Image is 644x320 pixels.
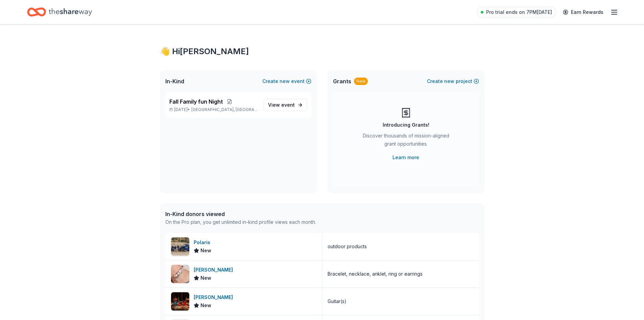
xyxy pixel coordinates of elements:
[383,121,429,129] div: Introducing Grants!
[486,8,552,16] span: Pro trial ends on 7PM[DATE]
[165,218,316,226] div: On the Pro plan, you get unlimited in-kind profile views each month.
[333,77,351,85] span: Grants
[200,301,211,310] span: New
[444,77,454,85] span: new
[169,98,223,106] span: Fall Family fun Night
[200,274,211,282] span: New
[200,247,211,255] span: New
[194,238,213,247] div: Polaris
[281,102,295,108] span: event
[171,292,189,311] img: Image for Gibson
[559,6,607,18] a: Earn Rewards
[427,77,479,85] button: Createnewproject
[169,107,258,112] p: [DATE] •
[268,101,295,109] span: View
[171,237,189,256] img: Image for Polaris
[165,210,316,218] div: In-Kind donors viewed
[165,77,184,85] span: In-Kind
[27,4,92,20] a: Home
[477,7,556,18] a: Pro trial ends on 7PM[DATE]
[328,242,367,251] div: outdoor products
[328,297,347,305] div: Guitar(s)
[392,153,419,162] a: Learn more
[328,270,423,278] div: Bracelet, necklace, anklet, ring or earrings
[191,107,258,112] span: [GEOGRAPHIC_DATA], [GEOGRAPHIC_DATA]
[160,46,484,57] div: 👋 Hi [PERSON_NAME]
[262,77,311,85] button: Createnewevent
[194,293,236,301] div: [PERSON_NAME]
[264,99,307,111] a: View event
[280,77,290,85] span: new
[360,132,452,151] div: Discover thousands of mission-aligned grant opportunities.
[194,266,236,274] div: [PERSON_NAME]
[354,78,368,85] div: New
[171,265,189,283] img: Image for Lizzy James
